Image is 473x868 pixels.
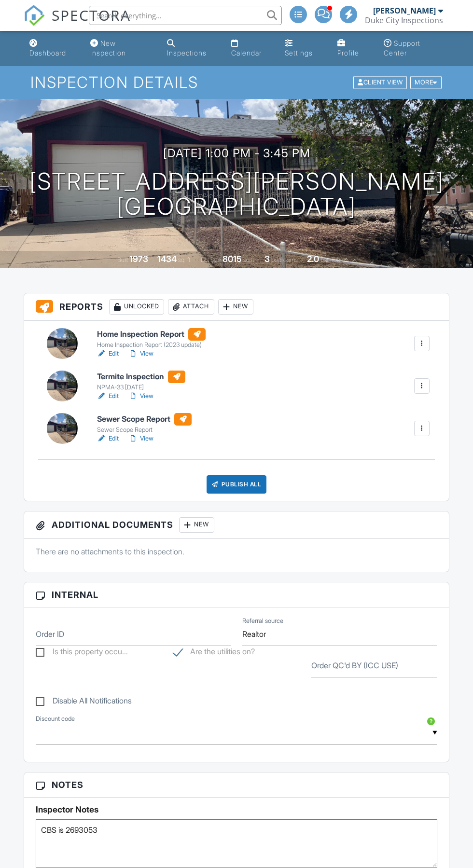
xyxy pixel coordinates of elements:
a: View [128,434,153,443]
h3: Notes [24,772,449,798]
div: New [218,299,253,315]
span: sq. ft. [178,256,192,263]
span: sq.ft. [243,256,255,263]
a: New Inspection [86,35,155,62]
span: bathrooms [320,256,348,263]
img: The Best Home Inspection Software - Spectora [24,5,45,26]
h3: Internal [24,582,449,607]
div: Profile [337,49,359,57]
a: Client View [352,78,409,85]
div: Client View [353,76,407,89]
a: Edit [97,349,119,358]
span: Built [117,256,128,263]
div: Home Inspection Report (2023 update) [97,341,206,349]
a: Settings [281,35,326,62]
div: 1973 [129,254,148,264]
label: Disable All Notifications [36,696,132,708]
h1: [STREET_ADDRESS][PERSON_NAME] [GEOGRAPHIC_DATA] [29,169,444,220]
a: SPECTORA [24,13,131,33]
label: Order ID [36,629,64,639]
a: View [128,349,153,358]
div: More [410,76,442,89]
span: bedrooms [271,256,298,263]
div: Dashboard [29,49,66,57]
h1: Inspection Details [30,74,442,91]
label: Is this property occupied? [36,647,128,659]
h6: Sewer Scope Report [97,413,192,426]
a: Home Inspection Report Home Inspection Report (2023 update) [97,328,206,349]
div: Sewer Scope Report [97,426,192,434]
div: NPMA-33 [DATE] [97,384,185,391]
span: SPECTORA [52,5,131,25]
a: Edit [97,391,119,401]
div: 3 [264,254,270,264]
a: Profile [334,35,372,62]
div: Inspections [167,49,207,57]
div: Support Center [384,39,420,57]
div: Settings [285,49,313,57]
label: Are the utilities on? [173,647,255,659]
input: Search everything... [89,6,282,25]
h6: Termite Inspection [97,371,185,383]
div: Attach [168,299,214,315]
h3: [DATE] 1:00 pm - 3:45 pm [163,147,310,160]
a: Dashboard [26,35,79,62]
a: Support Center [380,35,447,62]
a: Edit [97,434,119,443]
a: Sewer Scope Report Sewer Scope Report [97,413,192,434]
div: New [179,517,214,533]
a: Inspections [163,35,219,62]
div: Duke City Inspections [365,15,443,25]
div: Unlocked [109,299,164,315]
div: 2.0 [307,254,319,264]
div: [PERSON_NAME] [373,6,436,15]
label: Referral source [242,617,283,625]
div: New Inspection [90,39,126,57]
h5: Inspector Notes [36,805,437,814]
div: 8015 [223,254,242,264]
div: Calendar [231,49,262,57]
label: Order QC'd BY (ICC USE) [311,660,398,671]
a: Termite Inspection NPMA-33 [DATE] [97,371,185,392]
a: View [128,391,153,401]
h3: Reports [24,293,449,321]
label: Discount code [36,715,75,723]
textarea: CBS is 2693053 [36,819,437,868]
span: Lot Size [201,256,221,263]
input: Order QC'd BY (ICC USE) [311,654,437,677]
a: Calendar [227,35,274,62]
h6: Home Inspection Report [97,328,206,341]
p: There are no attachments to this inspection. [36,546,437,557]
div: 1434 [157,254,177,264]
h3: Additional Documents [24,511,449,539]
div: Publish All [207,475,267,494]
